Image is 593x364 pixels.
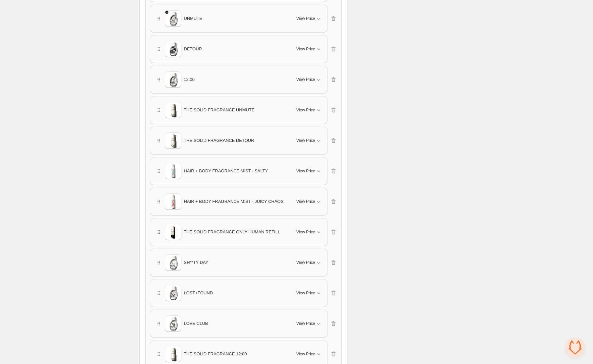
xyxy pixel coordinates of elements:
span: View Price [296,16,315,21]
span: View Price [296,168,315,174]
img: THE SOLID FRAGRANCE ONLY HUMAN REFILL [165,224,181,240]
span: View Price [296,321,315,326]
span: HAIR + BODY FRAGRANCE MIST - SALTY [184,168,268,174]
button: View Price [292,196,326,207]
span: THE SOLID FRAGRANCE UNMUTE [184,107,255,113]
img: HAIR + BODY FRAGRANCE MIST - SALTY [165,163,181,179]
img: SH**TY DAY [165,254,181,271]
div: Open chat [565,337,585,357]
span: THE SOLID FRAGRANCE DETOUR [184,137,254,144]
button: View Price [292,227,326,237]
button: View Price [292,135,326,146]
span: View Price [296,260,315,265]
button: View Price [292,318,326,329]
img: DETOUR [165,41,181,57]
button: View Price [292,44,326,54]
span: SH**TY DAY [184,259,208,266]
span: 12:00 [184,76,195,83]
img: LOVE CLUB [165,315,181,332]
span: UNMUTE [184,15,203,22]
span: LOST+FOUND [184,290,213,296]
img: UNMUTE [165,10,181,27]
img: 12:00 [165,71,181,88]
button: View Price [292,105,326,115]
img: THE SOLID FRAGRANCE UNMUTE [165,102,181,118]
span: THE SOLID FRAGRANCE ONLY HUMAN REFILL [184,229,280,235]
button: View Price [292,74,326,85]
button: View Price [292,13,326,24]
span: View Price [296,290,315,296]
img: LOST+FOUND [165,285,181,301]
button: View Price [292,257,326,268]
span: THE SOLID FRAGRANCE 12:00 [184,351,247,357]
span: View Price [296,107,315,113]
span: View Price [296,199,315,204]
img: THE SOLID FRAGRANCE 12:00 [165,346,181,362]
button: View Price [292,288,326,298]
img: HAIR + BODY FRAGRANCE MIST - JUICY CHAOS [165,193,181,210]
button: View Price [292,349,326,359]
img: THE SOLID FRAGRANCE DETOUR [165,132,181,149]
span: View Price [296,351,315,357]
span: DETOUR [184,46,202,52]
span: View Price [296,138,315,143]
span: LOVE CLUB [184,320,208,327]
span: View Price [296,229,315,235]
span: View Price [296,77,315,82]
span: HAIR + BODY FRAGRANCE MIST - JUICY CHAOS [184,198,284,205]
button: View Price [292,166,326,176]
span: View Price [296,46,315,52]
